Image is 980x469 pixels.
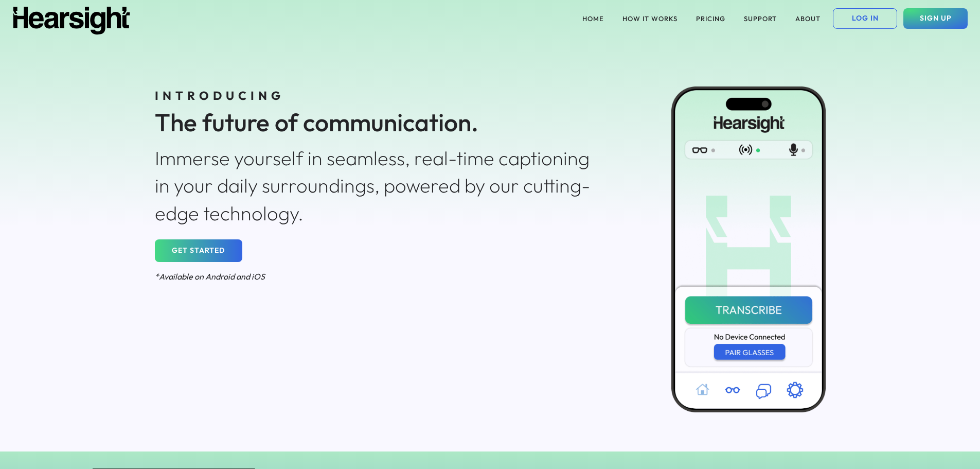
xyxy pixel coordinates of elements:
[155,145,601,227] div: Immerse yourself in seamless, real-time captioning in your daily surroundings, powered by our cut...
[671,86,826,412] img: Hearsight iOS app screenshot
[903,8,968,29] button: SIGN UP
[833,8,897,29] button: LOG IN
[738,8,783,29] button: SUPPORT
[12,7,131,34] img: Hearsight logo
[576,8,610,29] button: HOME
[616,8,684,29] button: HOW IT WORKS
[155,105,601,140] div: The future of communication.
[155,271,601,282] div: *Available on Android and iOS
[789,8,827,29] button: ABOUT
[690,8,732,29] button: PRICING
[155,88,601,104] div: INTRODUCING
[155,239,242,262] button: GET STARTED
